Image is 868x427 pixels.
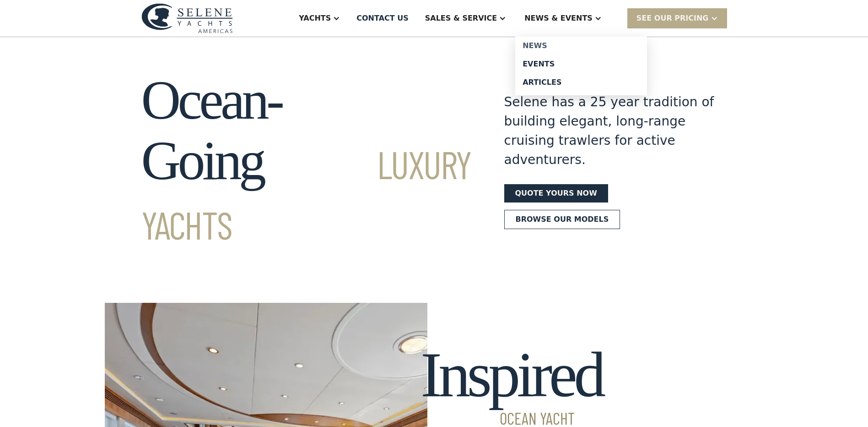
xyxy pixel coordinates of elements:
[523,42,640,49] div: News
[504,210,620,229] a: Browse our models
[141,141,471,247] span: Luxury Yachts
[425,13,497,24] div: Sales & Service
[141,70,471,252] h1: Ocean-Going
[299,13,331,24] div: Yachts
[515,37,647,95] nav: News & EVENTS
[515,55,647,73] a: Events
[627,8,727,28] div: SEE Our Pricing
[523,60,640,68] div: Events
[636,13,709,24] div: SEE Our Pricing
[504,93,715,170] div: Selene has a 25 year tradition of building elegant, long-range cruising trawlers for active adven...
[515,73,647,92] a: Articles
[515,37,647,55] a: News
[524,13,593,24] div: News & EVENTS
[356,13,409,24] div: Contact US
[504,184,608,203] a: Quote yours now
[421,410,602,427] span: Ocean Yacht
[523,79,640,86] div: Articles
[141,3,233,33] img: logo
